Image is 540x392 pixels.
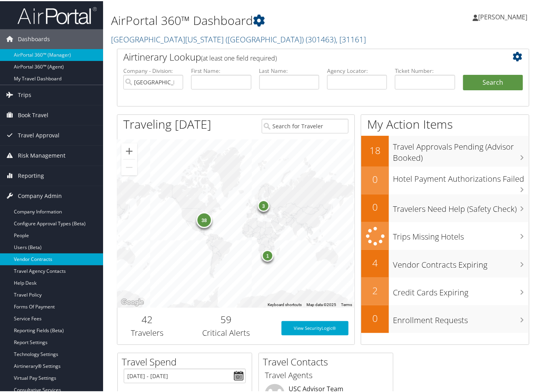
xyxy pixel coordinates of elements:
img: airportal-logo.png [17,5,97,24]
h3: Vendor Contracts Expiring [393,254,529,269]
h2: 2 [361,283,389,296]
h3: Hotel Payment Authorizations Failed [393,168,529,183]
img: Google [119,296,146,306]
h3: Enrollment Requests [393,310,529,325]
h3: Travelers [123,326,171,337]
span: Map data ©2025 [306,301,336,306]
h2: 0 [361,199,389,213]
h2: Travel Spend [122,354,252,367]
h3: Credit Cards Expiring [393,282,529,297]
h3: Trips Missing Hotels [393,226,529,241]
a: View SecurityLogic® [281,320,349,334]
label: First Name: [191,66,251,74]
h2: 0 [361,171,389,185]
a: Terms (opens in new tab) [341,301,352,306]
h3: Travel Approvals Pending (Advisor Booked) [393,136,529,162]
input: Search for Traveler [262,118,349,132]
label: Last Name: [259,66,319,74]
button: Keyboard shortcuts [268,301,302,306]
a: 0Hotel Payment Authorizations Failed [361,166,529,193]
span: , [ 31161 ] [336,33,366,44]
span: Reporting [18,165,44,185]
h1: AirPortal 360™ Dashboard [111,11,394,28]
h2: 18 [361,143,389,156]
a: 18Travel Approvals Pending (Advisor Booked) [361,135,529,165]
h2: 4 [361,255,389,268]
h2: 59 [183,312,270,325]
span: Risk Management [18,145,65,164]
label: Ticket Number: [395,66,455,74]
a: Trips Missing Hotels [361,221,529,249]
h3: Travelers Need Help (Safety Check) [393,198,529,213]
span: (at least one field required) [201,53,277,61]
span: [PERSON_NAME] [478,11,527,20]
label: Agency Locator: [327,66,387,74]
h3: Critical Alerts [183,326,270,337]
a: [GEOGRAPHIC_DATA][US_STATE] ([GEOGRAPHIC_DATA]) [111,33,366,44]
a: 0Enrollment Requests [361,304,529,332]
a: [PERSON_NAME] [473,4,535,28]
span: Book Travel [18,104,48,124]
button: Zoom out [121,158,137,174]
h2: 0 [361,310,389,324]
span: Travel Approval [18,124,59,144]
a: 2Credit Cards Expiring [361,276,529,304]
button: Zoom in [121,142,137,158]
h3: Travel Agents [265,369,387,380]
label: Company - Division: [123,66,183,74]
div: 3 [258,198,270,210]
h1: Traveling [DATE] [123,115,211,131]
h2: Airtinerary Lookup [123,49,489,63]
a: Open this area in Google Maps (opens a new window) [119,296,146,306]
div: 38 [196,211,212,227]
span: Company Admin [18,185,62,205]
div: 1 [262,248,274,260]
span: ( 301463 ) [306,33,336,44]
span: Dashboards [18,28,50,48]
h2: Travel Contacts [263,354,393,367]
h1: My Action Items [361,115,529,131]
a: 0Travelers Need Help (Safety Check) [361,193,529,221]
h2: 42 [123,312,171,325]
a: 4Vendor Contracts Expiring [361,249,529,276]
span: Trips [18,84,31,104]
button: Search [463,74,523,89]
